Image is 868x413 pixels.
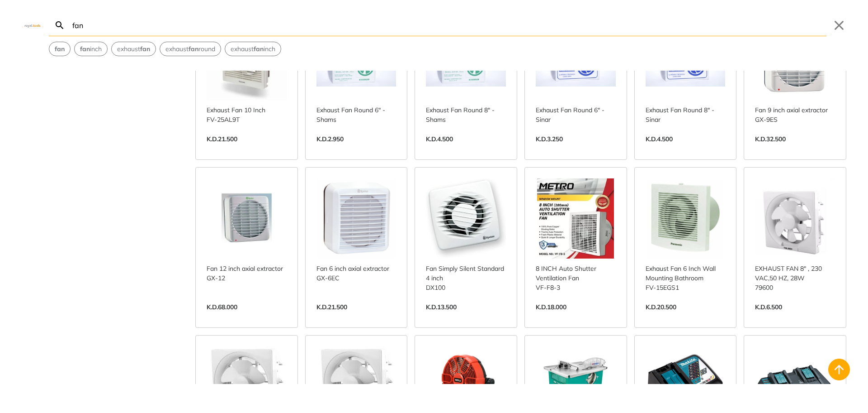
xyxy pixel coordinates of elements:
button: Select suggestion: exhaust fan [112,42,156,56]
strong: fan [189,45,198,53]
span: exhaust inch [231,44,275,54]
strong: fan [55,45,65,53]
input: Search… [71,14,826,36]
button: Select suggestion: exhaust fan inch [225,42,281,56]
span: exhaust [117,44,150,54]
svg: Search [54,20,65,31]
div: Suggestion: exhaust fan inch [225,42,281,56]
svg: Back to top [832,362,846,377]
strong: fan [254,45,264,53]
div: Suggestion: fan inch [74,42,108,56]
button: Select suggestion: fan [49,42,70,56]
button: Select suggestion: exhaust fan round [160,42,221,56]
button: Back to top [828,359,850,380]
div: Suggestion: exhaust fan [111,42,156,56]
button: Close [832,18,846,33]
strong: fan [80,45,90,53]
strong: fan [140,45,150,53]
img: Close [22,23,43,27]
span: exhaust round [165,44,215,54]
div: Suggestion: exhaust fan round [160,42,221,56]
div: Suggestion: fan [49,42,71,56]
button: Select suggestion: fan inch [75,42,107,56]
span: inch [80,44,102,54]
